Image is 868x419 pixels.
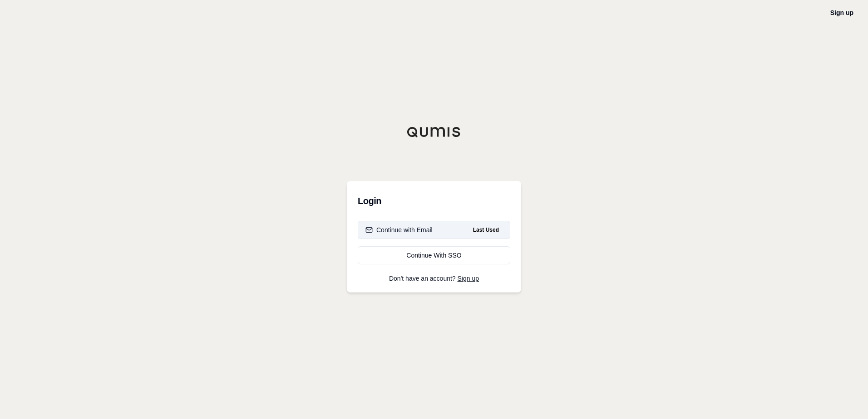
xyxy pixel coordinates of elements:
[358,246,510,264] a: Continue With SSO
[358,275,510,282] p: Don't have an account?
[469,224,503,235] span: Last Used
[365,251,503,260] div: Continue With SSO
[358,221,510,239] button: Continue with EmailLast Used
[358,192,510,210] h3: Login
[407,127,461,137] img: Qumis
[830,9,853,16] a: Sign up
[365,225,433,234] div: Continue with Email
[458,275,479,282] a: Sign up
